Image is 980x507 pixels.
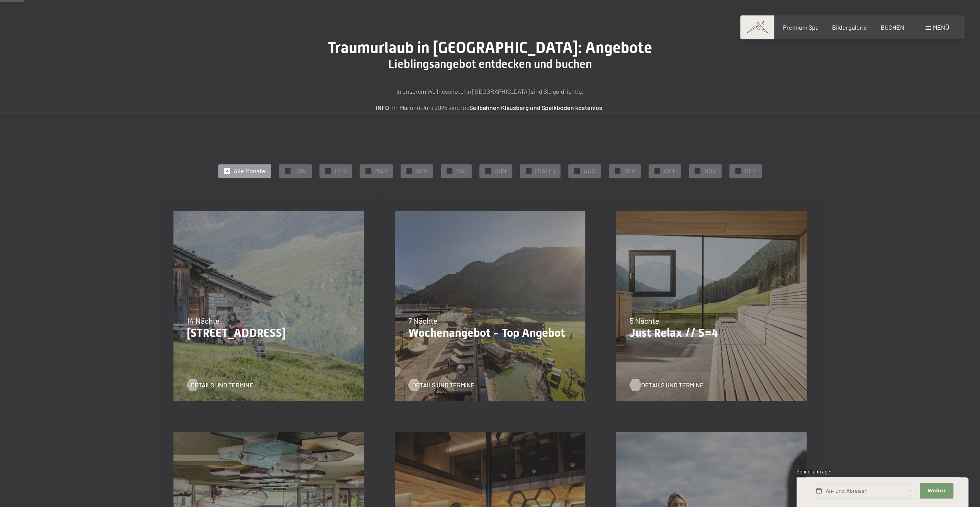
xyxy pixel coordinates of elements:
span: OKT [664,167,675,175]
p: Just Relax // 5=4 [630,326,793,340]
span: Alle Monate [234,167,265,175]
span: Lieblingsangebot entdecken und buchen [388,57,592,71]
span: DEZ [745,167,756,175]
span: ✓ [487,168,490,174]
button: Weiter [920,483,953,499]
span: Menü [933,24,949,31]
span: ✓ [616,168,619,174]
p: [STREET_ADDRESS] [187,326,350,340]
span: ✓ [448,168,451,174]
span: ✓ [286,168,289,174]
span: ✓ [226,168,229,174]
span: 14 Nächte [187,316,220,325]
span: NOV [704,167,716,175]
span: APR [416,167,427,175]
span: ✓ [576,168,579,174]
span: MAR [375,167,387,175]
a: Details und Termine [187,381,253,389]
span: Details und Termine [191,381,253,389]
span: ✓ [327,168,330,174]
span: ✓ [367,168,370,174]
span: AUG [584,167,595,175]
span: JUN [495,167,506,175]
span: ✓ [696,168,699,174]
span: Schnellanfrage [797,468,830,475]
p: In unserem Wellnesshotel in [GEOGRAPHIC_DATA] sind Sie goldrichtig. [297,86,683,96]
span: ✓ [737,168,740,174]
span: ✓ [527,168,530,174]
span: SEP [624,167,635,175]
strong: INFO [376,104,389,111]
span: ✓ [408,168,411,174]
span: [DATE] [535,167,555,175]
span: ✓ [656,168,659,174]
span: 7 Nächte [408,316,438,325]
p: : Im Mai und Juni 2025 sind die . [297,103,683,113]
span: Details und Termine [641,381,704,389]
a: Bildergalerie [832,24,867,31]
span: Weiter [927,487,946,494]
a: Premium Spa [783,24,818,31]
a: BUCHEN [881,24,904,31]
span: FEB [335,167,346,175]
a: Details und Termine [630,381,696,389]
span: Traumurlaub in [GEOGRAPHIC_DATA]: Angebote [328,39,652,57]
p: Wochenangebot - Top Angebot [408,326,572,340]
span: Details und Termine [412,381,475,389]
a: Details und Termine [408,381,475,389]
strong: Seilbahnen Klausberg und Speikboden kostenlos [469,104,602,111]
span: 5 Nächte [630,316,659,325]
span: JAN [294,167,306,175]
span: MAI [456,167,466,175]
